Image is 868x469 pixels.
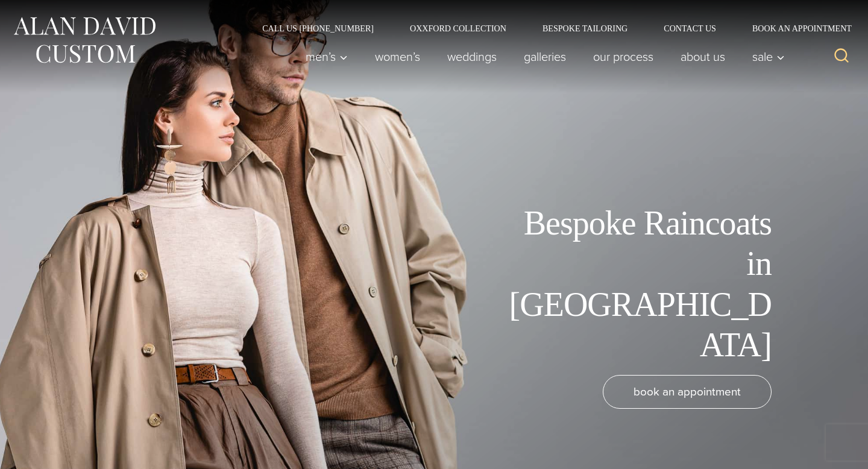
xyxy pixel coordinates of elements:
[634,383,741,400] span: book an appointment
[292,45,791,69] nav: Primary Navigation
[244,24,392,33] a: Call Us [PHONE_NUMBER]
[752,51,785,63] span: Sale
[580,45,667,69] a: Our Process
[434,45,511,69] a: weddings
[306,51,348,63] span: Men’s
[603,375,772,409] a: book an appointment
[511,45,580,69] a: Galleries
[734,24,856,33] a: Book an Appointment
[646,24,734,33] a: Contact Us
[244,24,856,33] nav: Secondary Navigation
[500,203,772,365] h1: Bespoke Raincoats in [GEOGRAPHIC_DATA]
[524,24,646,33] a: Bespoke Tailoring
[392,24,524,33] a: Oxxford Collection
[667,45,739,69] a: About Us
[362,45,434,69] a: Women’s
[827,42,856,71] button: View Search Form
[12,13,157,67] img: Alan David Custom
